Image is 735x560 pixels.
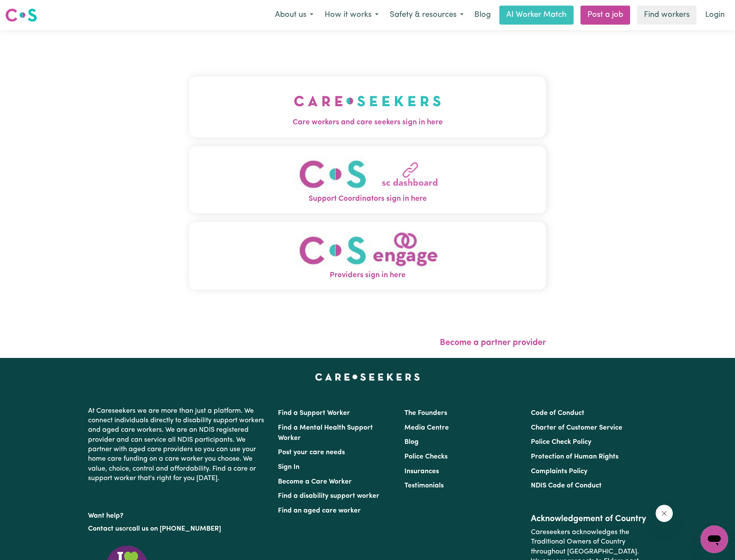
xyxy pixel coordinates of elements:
p: or [88,521,268,537]
a: Testimonials [404,482,444,489]
a: Careseekers home page [315,373,420,380]
a: Police Check Policy [531,439,591,446]
a: Insurances [404,468,439,475]
a: Post a job [580,6,630,25]
span: Care workers and care seekers sign in here [189,117,546,128]
iframe: Button to launch messaging window [700,525,728,553]
a: The Founders [404,410,447,417]
button: Care workers and care seekers sign in here [189,76,546,137]
a: Charter of Customer Service [531,424,622,431]
a: Find workers [637,6,697,25]
a: Find an aged care worker [278,507,361,514]
a: Police Checks [404,453,448,460]
a: Code of Conduct [531,410,584,417]
a: Sign In [278,464,300,471]
a: Complaints Policy [531,468,587,475]
a: Contact us [88,525,122,532]
a: Careseekers logo [5,5,37,25]
button: Safety & resources [384,6,469,24]
a: Login [700,6,730,25]
a: Media Centre [404,424,449,431]
span: Support Coordinators sign in here [189,193,546,205]
a: call us on [PHONE_NUMBER] [129,525,221,532]
span: Need any help? [5,6,52,13]
h2: Acknowledgement of Country [531,514,647,524]
a: Blog [469,6,496,25]
button: About us [269,6,319,24]
span: Providers sign in here [189,270,546,281]
a: Become a partner provider [440,339,546,347]
button: How it works [319,6,384,24]
a: Become a Care Worker [278,478,352,485]
img: Careseekers logo [5,7,37,23]
p: Want help? [88,508,268,521]
a: Blog [404,439,419,446]
a: Find a Support Worker [278,410,350,417]
a: Find a disability support worker [278,493,379,500]
a: NDIS Code of Conduct [531,482,602,489]
iframe: Close message [656,505,673,522]
p: At Careseekers we are more than just a platform. We connect individuals directly to disability su... [88,403,268,487]
button: Support Coordinators sign in here [189,146,546,214]
a: Find a Mental Health Support Worker [278,424,373,442]
a: AI Worker Match [499,6,574,25]
a: Protection of Human Rights [531,453,618,460]
button: Providers sign in here [189,222,546,290]
a: Post your care needs [278,449,345,456]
